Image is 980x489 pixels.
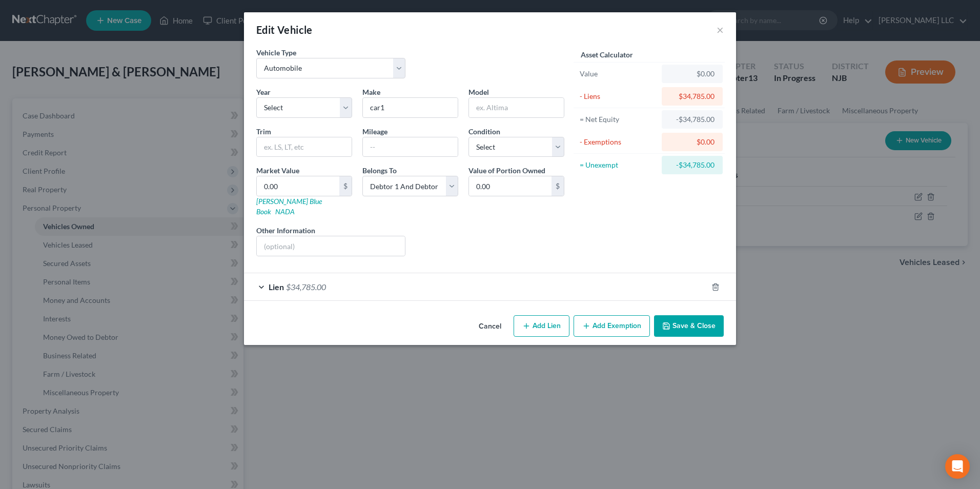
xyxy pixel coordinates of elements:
span: Make [362,88,380,96]
div: $0.00 [670,69,714,79]
label: Other Information [256,225,315,236]
div: = Unexempt [580,160,657,170]
label: Year [256,87,271,97]
label: Value of Portion Owned [468,165,545,176]
label: Market Value [256,165,299,176]
a: NADA [275,207,295,216]
label: Condition [468,126,500,137]
span: Lien [269,282,284,292]
div: -$34,785.00 [670,160,714,170]
button: Add Exemption [574,315,650,337]
label: Trim [256,126,271,137]
button: Cancel [471,316,509,337]
input: ex. Altima [469,98,564,117]
button: Save & Close [654,315,724,337]
div: Open Intercom Messenger [945,454,970,479]
input: (optional) [257,236,405,256]
span: $34,785.00 [286,282,326,292]
button: Add Lien [514,315,569,337]
div: $34,785.00 [670,91,714,101]
div: Value [580,69,657,79]
div: $0.00 [670,137,714,147]
span: Belongs To [362,166,397,175]
div: -$34,785.00 [670,114,714,125]
input: 0.00 [257,176,339,196]
label: Vehicle Type [256,47,296,58]
a: [PERSON_NAME] Blue Book [256,197,322,216]
input: ex. Nissan [363,98,458,117]
div: = Net Equity [580,114,657,125]
div: Edit Vehicle [256,23,313,37]
label: Asset Calculator [581,49,633,60]
div: $ [339,176,352,196]
label: Mileage [362,126,387,137]
div: - Exemptions [580,137,657,147]
div: $ [552,176,564,196]
input: ex. LS, LT, etc [257,137,352,157]
div: - Liens [580,91,657,101]
label: Model [468,87,489,97]
button: × [717,24,724,36]
input: 0.00 [469,176,552,196]
input: -- [363,137,458,157]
